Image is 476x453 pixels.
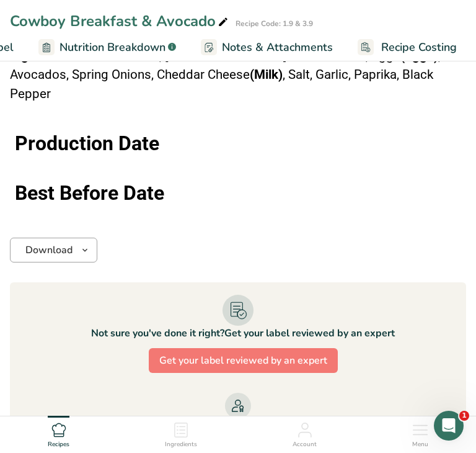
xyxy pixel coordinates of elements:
span: Account [293,440,317,449]
a: Nutrition Breakdown [38,34,176,61]
div: Cowboy Breakfast & Avocado [10,10,231,32]
span: Nutrition Breakdown [59,39,165,56]
a: Account [293,416,317,450]
a: Notes & Attachments [201,34,333,61]
button: Download [10,238,97,262]
span: Recipe Costing [381,39,457,56]
span: Menu [412,440,428,449]
div: Recipe Code: 1.9 & 3.9 [236,18,313,29]
iframe: Intercom live chat [434,411,464,441]
a: Recipe Costing [358,34,457,61]
span: Ingredients: [10,48,80,63]
span: Get your label reviewed by an expert [159,353,327,368]
span: 1 [459,411,469,421]
span: Ingredients [165,440,197,449]
span: Recipes [48,440,69,449]
a: Recipes [48,416,69,450]
span: Download [25,243,73,258]
span: Sweet Potato, [GEOGRAPHIC_DATA] Breast Bacon, Eggs , Avocados, Spring Onions, Cheddar Cheese , Sa... [10,48,441,102]
button: Get your label reviewed by an expert [149,348,338,373]
span: Notes & Attachments [222,39,333,56]
strong: Best Before Date [15,181,164,205]
b: (Milk) [250,67,283,82]
div: Not sure you've done it right? Get your label reviewed by an expert [91,326,395,341]
b: (Eggs) [400,48,438,63]
strong: Production Date [15,132,159,155]
a: Ingredients [165,416,197,450]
